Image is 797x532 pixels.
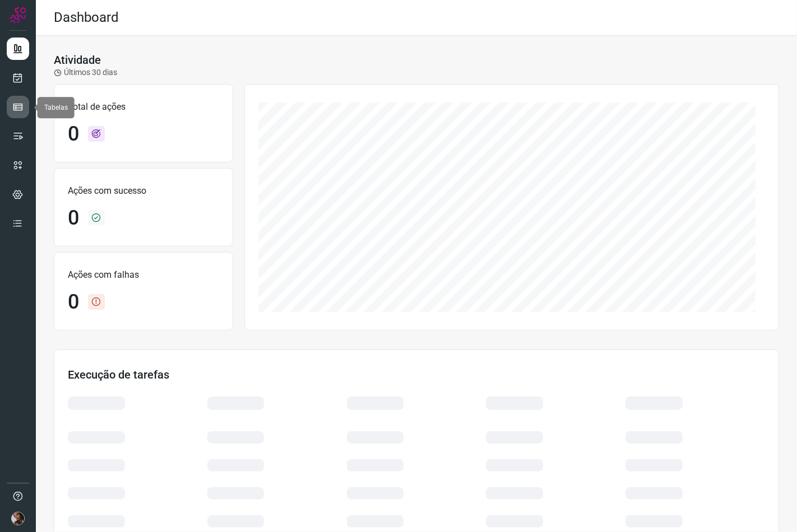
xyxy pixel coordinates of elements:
p: Ações com falhas [68,268,219,282]
p: Total de ações [68,100,219,114]
p: Ações com sucesso [68,184,219,198]
h1: 0 [68,122,79,146]
h1: 0 [68,290,79,314]
span: Tabelas [44,104,68,111]
h3: Atividade [54,53,101,67]
p: Últimos 30 dias [54,67,117,78]
h3: Execução de tarefas [68,368,765,381]
img: 8907badfae4475782ffab90001086fbc.jpg [11,512,25,525]
h2: Dashboard [54,10,119,26]
img: Logo [10,7,26,24]
h1: 0 [68,206,79,230]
